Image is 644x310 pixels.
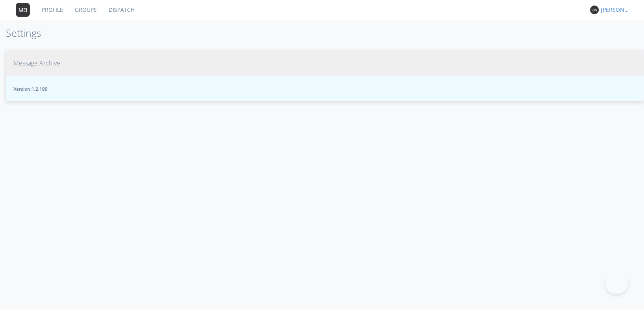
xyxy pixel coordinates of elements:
button: Version:1.2.199 [6,76,644,101]
button: Message Archive [6,50,644,76]
img: 373638.png [590,6,599,14]
span: Version: 1.2.199 [13,86,637,92]
img: 373638.png [16,3,30,17]
span: Message Archive [13,59,60,68]
iframe: Toggle Customer Support [605,271,628,294]
div: [PERSON_NAME] * [601,6,630,14]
